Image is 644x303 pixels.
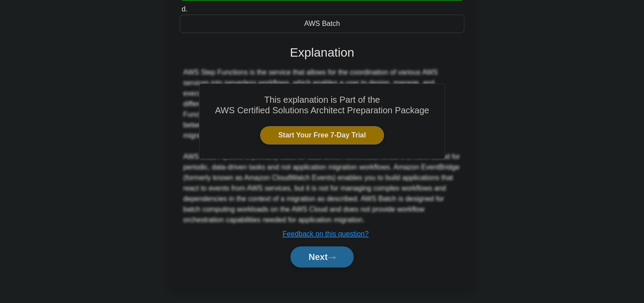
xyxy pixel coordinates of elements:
button: Next [290,246,353,267]
div: AWS Batch [180,14,464,33]
a: Start Your Free 7-Day Trial [260,126,384,144]
h3: Explanation [185,45,459,60]
a: Feedback on this question? [282,230,369,238]
div: AWS Step Functions is the service that allows for the coordination of various AWS services into s... [183,67,461,225]
span: d. [181,5,187,13]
